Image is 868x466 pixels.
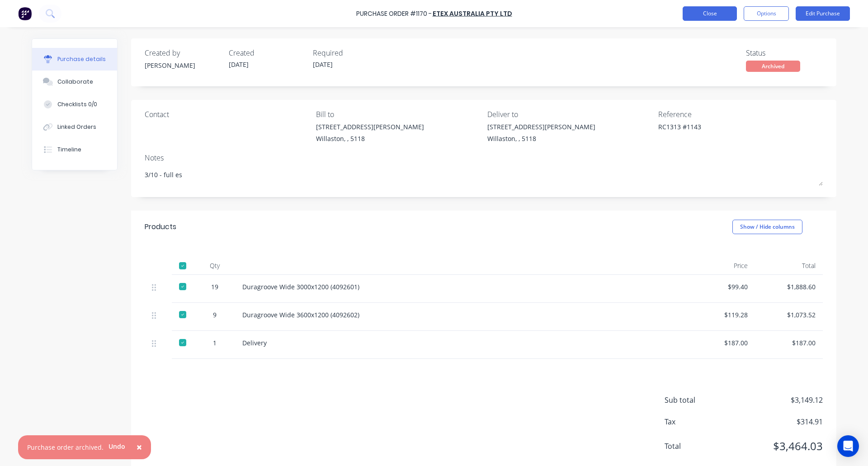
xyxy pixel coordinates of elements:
div: Reference [658,109,823,120]
button: Purchase details [32,48,117,71]
textarea: RC1313 #1143 [658,122,771,142]
div: Qty [194,257,235,275]
div: Archived [746,61,800,72]
div: Deliver to [487,109,652,120]
div: Duragroove Wide 3600x1200 (4092602) [242,310,680,320]
div: Willaston, , 5118 [316,134,424,143]
button: Close [683,6,737,21]
a: Etex Australia Pty Ltd [433,9,512,18]
span: Tax [665,416,732,427]
button: Linked Orders [32,116,117,138]
div: Duragroove Wide 3000x1200 (4092601) [242,282,680,292]
div: [STREET_ADDRESS][PERSON_NAME] [487,122,595,132]
button: Timeline [32,138,117,161]
button: Checklists 0/0 [32,93,117,116]
div: Delivery [242,338,680,348]
span: Sub total [665,395,732,405]
div: [STREET_ADDRESS][PERSON_NAME] [316,122,424,132]
div: Contact [145,109,309,120]
div: $1,888.60 [762,282,816,292]
button: Undo [104,440,130,453]
span: $314.91 [732,416,823,427]
button: Edit Purchase [796,6,850,21]
button: Collaborate [32,71,117,93]
button: Close [127,437,151,458]
div: Products [145,221,176,232]
div: $187.00 [694,338,748,348]
textarea: 3/10 - full es [145,165,823,186]
div: $99.40 [694,282,748,292]
div: Willaston, , 5118 [487,134,595,143]
div: Open Intercom Messenger [837,435,859,457]
div: Checklists 0/0 [57,100,97,108]
div: Status [746,47,823,58]
img: Factory [18,7,32,20]
button: Options [744,6,789,21]
div: Created by [145,47,222,58]
div: Purchase details [57,55,106,63]
span: × [137,441,142,453]
div: Linked Orders [57,123,96,131]
button: Show / Hide columns [732,220,802,234]
div: Total [755,257,823,275]
div: Bill to [316,109,481,120]
div: 1 [202,338,228,348]
div: Timeline [57,146,81,154]
div: Purchase Order #1170 - [356,9,432,19]
div: Collaborate [57,78,93,86]
div: 9 [202,310,228,320]
span: Total [665,441,732,452]
div: $119.28 [694,310,748,320]
div: Purchase order archived. [27,442,104,452]
div: $1,073.52 [762,310,816,320]
div: Price [687,257,755,275]
div: Notes [145,152,823,163]
div: Created [229,47,306,58]
div: $187.00 [762,338,816,348]
div: [PERSON_NAME] [145,61,222,70]
span: $3,149.12 [732,395,823,405]
div: Required [313,47,390,58]
div: 19 [202,282,228,292]
span: $3,464.03 [732,438,823,454]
